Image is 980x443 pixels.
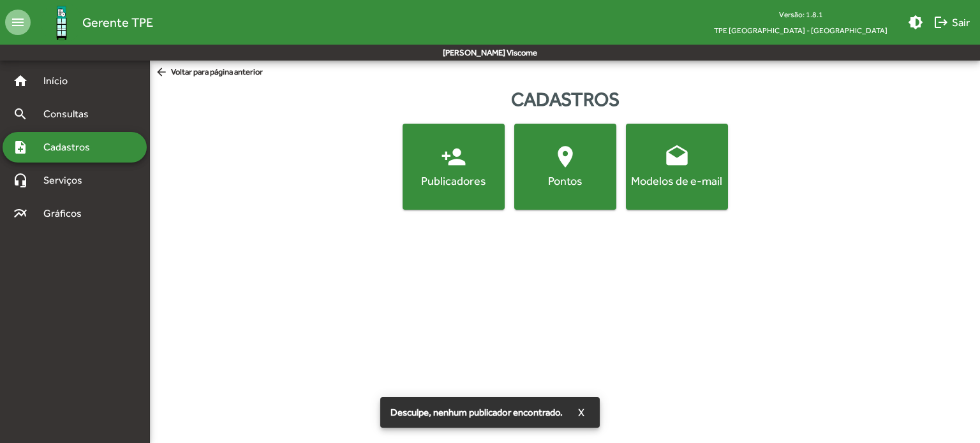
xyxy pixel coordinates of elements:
[36,206,99,221] span: Gráficos
[403,124,505,210] button: Publicadores
[36,73,86,89] span: Início
[628,173,725,189] div: Modelos de e-mail
[553,144,578,170] mat-icon: location_on
[704,22,898,38] span: TPE [GEOGRAPHIC_DATA] - [GEOGRAPHIC_DATA]
[578,401,584,424] span: X
[517,173,614,189] div: Pontos
[441,144,466,170] mat-icon: person_add
[933,11,970,34] span: Sair
[13,106,28,122] mat-icon: search
[514,124,616,210] button: Pontos
[933,15,949,30] mat-icon: logout
[155,66,263,80] span: Voltar para página anterior
[36,106,105,122] span: Consultas
[928,11,975,34] button: Sair
[664,144,690,170] mat-icon: drafts
[13,140,28,155] mat-icon: note_add
[5,10,31,35] mat-icon: menu
[13,173,28,188] mat-icon: headset_mic
[82,12,153,33] span: Gerente TPE
[36,140,107,155] span: Cadastros
[568,401,595,424] button: X
[155,66,171,80] mat-icon: arrow_back
[390,406,563,419] span: Desculpe, nenhum publicador encontrado.
[405,173,502,189] div: Publicadores
[31,2,153,43] a: Gerente TPE
[908,15,923,30] mat-icon: brightness_medium
[13,206,28,221] mat-icon: multiline_chart
[626,124,728,210] button: Modelos de e-mail
[13,73,28,89] mat-icon: home
[41,2,82,43] img: Logo
[704,6,898,22] div: Versão: 1.8.1
[36,173,100,188] span: Serviços
[150,85,980,113] div: Cadastros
